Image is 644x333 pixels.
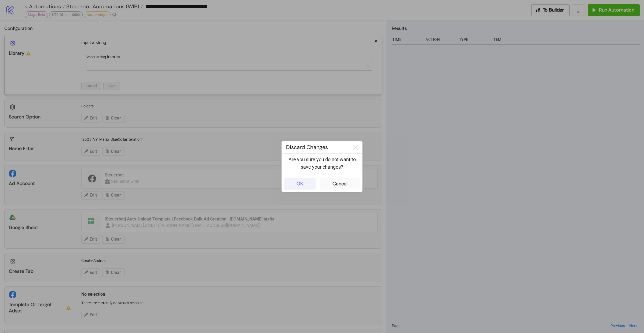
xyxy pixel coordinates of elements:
[284,178,316,190] button: OK
[286,156,358,171] p: Are you sure you do not want to save your changes?
[282,141,349,153] div: Discard Changes
[297,181,303,187] div: OK
[332,181,347,187] div: Cancel
[320,178,360,190] button: Cancel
